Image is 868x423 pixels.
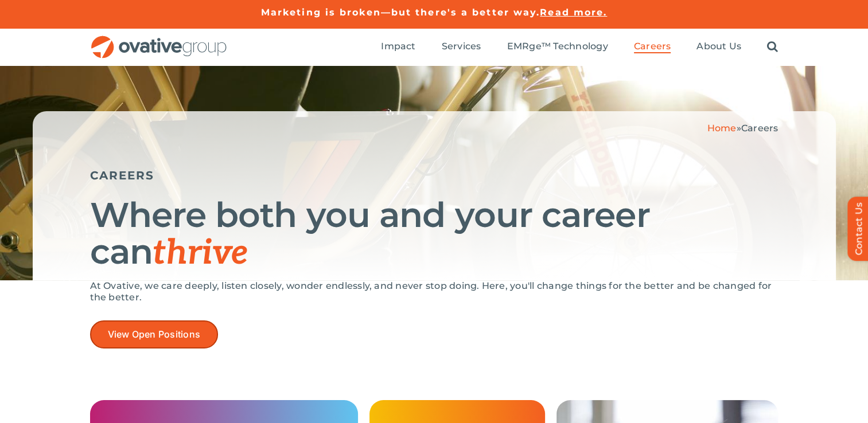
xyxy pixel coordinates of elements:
a: OG_Full_horizontal_RGB [90,34,228,45]
span: About Us [696,41,741,52]
span: thrive [153,233,248,274]
a: Services [442,41,481,53]
nav: Menu [381,29,778,65]
p: At Ovative, we care deeply, listen closely, wonder endlessly, and never stop doing. Here, you'll ... [90,280,779,303]
a: Impact [381,41,415,53]
span: Services [442,41,481,52]
a: Marketing is broken—but there's a better way. [261,7,540,18]
span: View Open Positions [108,329,201,340]
h1: Where both you and your career can [90,197,779,272]
span: » [707,123,779,134]
a: Search [767,41,778,53]
h5: CAREERS [90,169,779,182]
a: About Us [696,41,741,53]
span: Careers [741,123,779,134]
a: Read more. [540,7,607,18]
a: View Open Positions [90,320,219,348]
a: Careers [634,41,671,53]
span: Careers [634,41,671,52]
a: EMRge™ Technology [507,41,608,53]
span: Impact [381,41,415,52]
span: EMRge™ Technology [507,41,608,52]
a: Home [707,123,737,134]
